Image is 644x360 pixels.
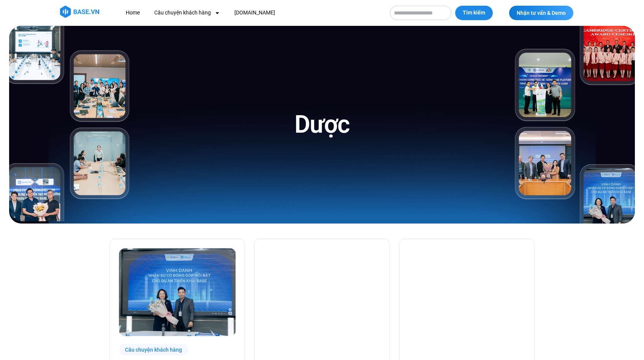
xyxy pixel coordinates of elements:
span: Nhận tư vấn & Demo [517,10,566,16]
nav: Menu [120,6,382,20]
span: Tìm kiếm [463,9,485,17]
a: Câu chuyện khách hàng [149,6,226,20]
a: Nhận tư vấn & Demo [509,6,573,20]
a: Home [120,6,146,20]
button: Tìm kiếm [455,6,493,20]
a: [DOMAIN_NAME] [229,6,281,20]
div: Câu chuyện khách hàng [119,344,189,355]
h1: Dược [294,109,350,140]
